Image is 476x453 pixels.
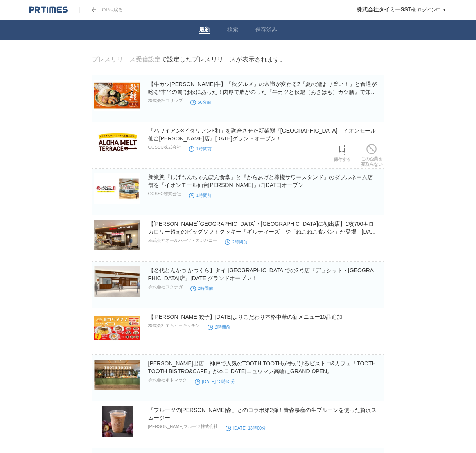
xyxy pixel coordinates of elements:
img: logo.png [29,6,68,14]
p: GOSSO株式会社 [148,144,181,150]
p: GOSSO株式会社 [148,191,181,197]
img: 【牛カツ京都勝牛】「秋グルメ」の常識が変わる⁉「夏の鱧より旨い！」と食通が唸る“本当の旬”は秋にあった！肉厚で脂がのった『牛カツと秋鱧（あきはも）カツ膳』で知られざる秋の味覚を深掘り [94,80,140,111]
p: [PERSON_NAME]フルーツ株式会社 [148,424,218,430]
a: 新業態『じげもんちゃんぽん食堂』と『からあげと檸檬サワースタンド』のダブルネーム店舗を「イオンモール仙台[PERSON_NAME]」に[DATE]オープン [148,174,373,188]
img: arrow.png [92,7,96,12]
img: 【名代とんかつ かつくら】タイ バンコクでの2号店『デュシット・セントラル・パーク店』9月23日(火)グランドオープン！ [94,266,140,297]
a: 検索 [227,26,238,34]
time: 2時間前 [225,239,248,244]
a: 保存する [334,142,351,162]
time: [DATE] 13時53分 [195,379,235,384]
img: 【宮城県・仙台市に初出店】1枚700キロカロリー超えのビッグソフトクッキー「ギルティーズ」や「ねこねこ食パン」が登場！10月8日より「ハートブレッドアンティーク イオンモール仙台上杉店」が新規オープン [94,220,140,250]
img: 「ハワイアン×イタリアン×和」を融合させた新業態『ALOHA MELT TERRACE イオンモール仙台上杉店』10月8日グランドオープン！ [94,127,140,157]
a: 保存済み [255,26,277,34]
a: 【名代とんかつ かつくら】タイ [GEOGRAPHIC_DATA]での2号店『デュシット・[GEOGRAPHIC_DATA]店』[DATE]グランドオープン！ [148,267,374,281]
time: [DATE] 13時00分 [226,426,266,430]
a: この企業を受取らない [361,142,383,167]
a: 「フルーツの[PERSON_NAME]森」とのコラボ第2弾！青森県産の生プルーンを使った贅沢スムージー [148,407,377,421]
a: 最新 [199,26,210,34]
img: 「フルーツの森 あお森」とのコラボ第2弾！青森県産の生プルーンを使った贅沢スムージー [94,406,140,437]
a: 株式会社タイミーSST様 ログイン中 ▼ [357,7,447,13]
time: 2時間前 [208,325,230,329]
time: 2時間前 [190,286,213,291]
a: 【[PERSON_NAME][GEOGRAPHIC_DATA]・[GEOGRAPHIC_DATA]に初出店】1枚700キロカロリー超えのビッグソフトクッキー「ギルティーズ」や「ねこねこ食パン」が... [148,221,376,250]
a: TOPへ戻る [79,7,123,13]
span: 株式会社タイミーSST [357,6,411,13]
a: 「ハワイアン×イタリアン×和」を融合させた新業態『[GEOGRAPHIC_DATA] イオンモール仙台[PERSON_NAME]店』[DATE]グランドオープン！ [148,128,376,142]
p: 株式会社ポトマック [148,377,187,383]
a: プレスリリース受信設定 [92,56,161,63]
time: 1時間前 [189,146,212,151]
div: で設定したプレスリリースが表示されます。 [92,56,286,64]
img: 【渋谷餃子】9月16日（火）よりこだわり本格中華の新メニュー10品追加 [94,313,140,343]
time: 56分前 [190,100,211,104]
a: 【牛カツ[PERSON_NAME]牛】「秋グルメ」の常識が変わる⁉「夏の鱧より旨い！」と食通が唸る“本当の旬”は秋にあった！肉厚で脂がのった『牛カツと秋鱧（あきはも）カツ膳』で知られざる秋の味覚... [148,81,377,103]
img: 東京初出店！神戸で人気のTOOTH TOOTHが手がけるビストロ&カフェ「TOOTH TOOTH BISTRO&CAFE」が本日9/12（金）ニュウマン高輪にGRAND OPEN。 [94,360,140,390]
a: [PERSON_NAME]出店！神戸で人気のTOOTH TOOTHが手がけるビストロ&カフェ「TOOTH TOOTH BISTRO&CAFE」が本日[DATE]ニュウマン高輪にGRAND OPEN。 [148,360,376,374]
a: 【[PERSON_NAME]餃子】[DATE]よりこだわり本格中華の新メニュー10品追加 [148,314,343,320]
p: 株式会社フクナガ [148,284,183,290]
img: 新業態『じげもんちゃんぽん食堂』と『からあげと檸檬サワースタンド』のダブルネーム店舗を「イオンモール仙台上杉」に10月8日（水）オープン [94,173,140,204]
p: 株式会社ゴリップ [148,98,183,104]
p: 株式会社エムピーキッチン [148,323,200,329]
time: 1時間前 [189,193,212,198]
p: 株式会社オールハーツ・カンパニー [148,237,217,243]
